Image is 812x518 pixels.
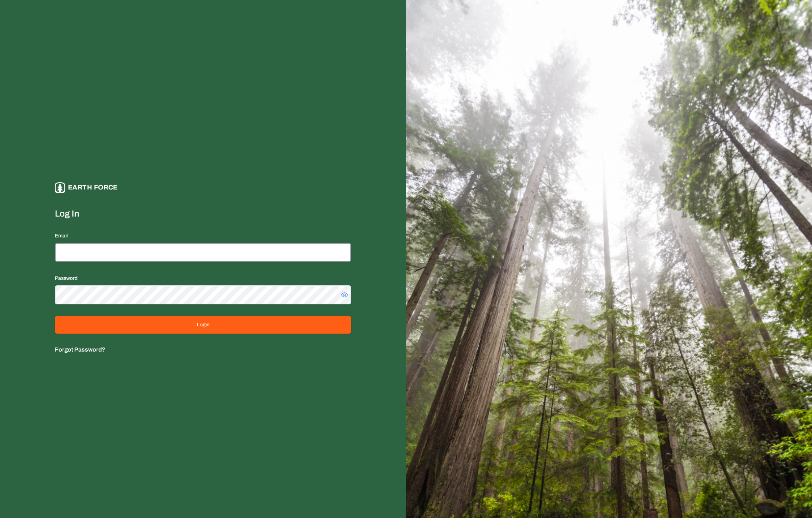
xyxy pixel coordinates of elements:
p: Forgot Password? [55,345,351,354]
p: Earth force [68,182,118,193]
button: Login [55,316,351,334]
label: Password [55,275,78,281]
label: Log In [55,208,351,219]
label: Email [55,233,68,239]
img: earthforce-logo-white-uG4MPadI.svg [55,182,65,193]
